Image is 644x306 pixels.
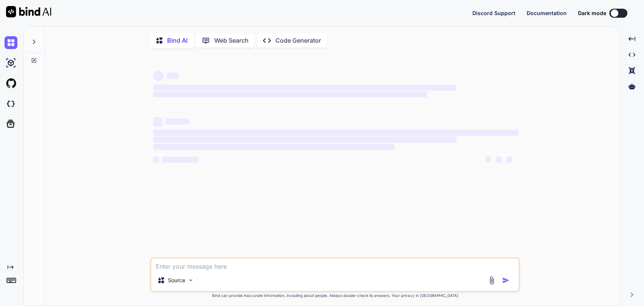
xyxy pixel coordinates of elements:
[165,118,189,125] span: ‌
[153,85,456,91] span: ‌
[527,10,567,16] button: Documentation
[502,277,510,284] img: icon
[153,157,159,163] span: ‌
[5,36,17,49] img: chat
[167,37,188,44] p: Bind AI
[485,157,491,163] span: ‌
[275,37,321,44] p: Code Generator
[167,73,179,79] span: ‌
[153,144,394,150] span: ‌
[578,9,606,17] span: Dark mode
[487,276,496,285] img: attachment
[153,117,162,126] span: ‌
[6,6,51,17] img: Bind AI
[162,157,198,163] span: ‌
[153,130,518,136] span: ‌
[5,77,17,90] img: githubLight
[168,277,185,284] p: Source
[496,157,502,163] span: ‌
[153,137,456,143] span: ‌
[5,57,17,69] img: ai-studio
[214,37,249,44] p: Web Search
[506,157,512,163] span: ‌
[188,277,194,283] img: Pick Models
[5,97,17,110] img: darkCloudIdeIcon
[153,71,164,81] span: ‌
[153,91,427,97] span: ‌
[472,10,515,16] button: Discord Support
[150,294,520,298] p: Bind can provide inaccurate information, including about people. Always double-check its answers....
